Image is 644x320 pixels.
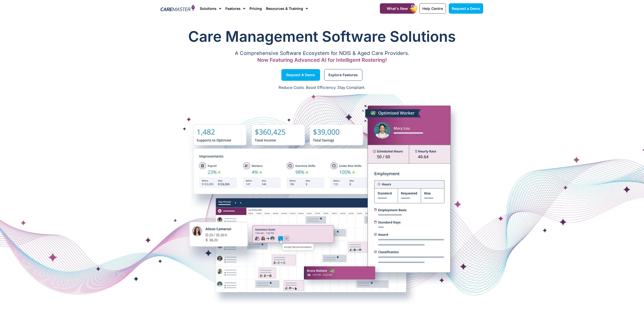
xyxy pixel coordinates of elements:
[380,3,415,14] a: What's New
[422,6,443,11] span: Help Centre
[161,5,195,12] img: CareMaster Logo
[161,52,483,55] p: A Comprehensive Software Ecosystem for NDIS & Aged Care Providers.
[3,85,641,91] p: Reduce Costs. Boost Efficiency. Stay Compliant.
[161,26,483,47] h1: Care Management Software Solutions
[452,6,480,11] span: Request a Demo
[324,69,362,81] a: Explore Features
[281,69,320,81] a: Request a Demo
[419,3,446,14] a: Help Centre
[286,74,315,76] span: Request a Demo
[257,57,387,63] span: Now Featuring Advanced AI for Intelligent Rostering!
[449,3,483,14] a: Request a Demo
[387,6,408,11] span: What's New
[328,74,358,76] span: Explore Features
